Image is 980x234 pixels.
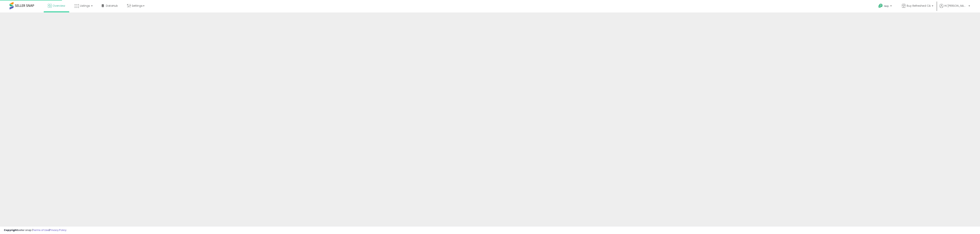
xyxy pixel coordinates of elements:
a: Hi [PERSON_NAME] [939,4,970,12]
span: DataHub [106,4,118,8]
span: Listings [80,4,90,8]
i: Get Help [878,3,883,8]
a: Help [875,1,896,12]
span: Hi [PERSON_NAME] [944,4,967,8]
span: Help [884,4,889,8]
span: Overview [53,4,65,8]
span: Buy Refreshed CA [907,4,931,8]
